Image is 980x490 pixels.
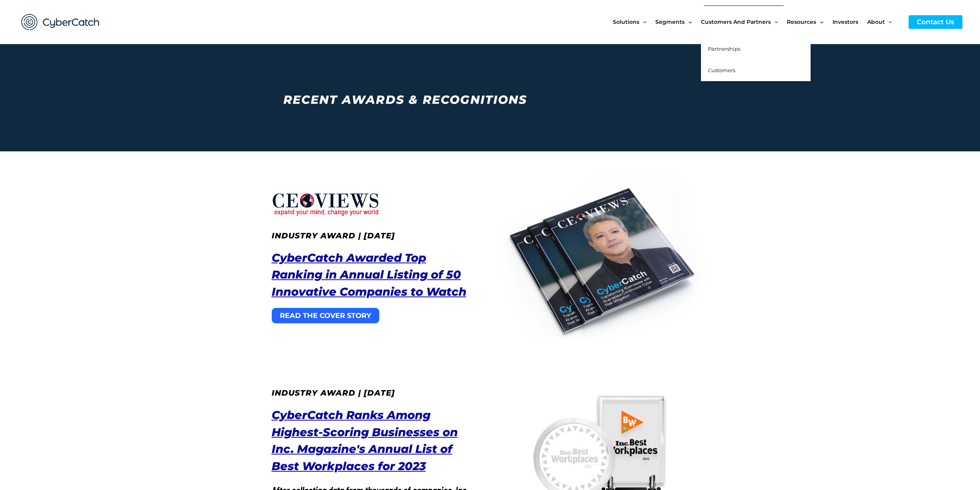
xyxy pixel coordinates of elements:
[708,67,735,73] span: Customers
[639,5,646,38] span: Menu Toggle
[701,38,811,60] a: Partnerships
[14,6,107,38] img: CyberCatch
[701,60,811,81] a: Customers
[816,5,823,38] span: Menu Toggle
[701,5,771,38] span: Customers and Partners
[272,186,379,222] img: Retina-Logo-544-x-180px
[909,15,962,29] a: Contact Us
[655,5,685,38] span: Segments
[280,312,371,319] span: READ THE COVER STORY
[708,46,740,52] span: Partnerships
[272,230,478,241] h2: INDUSTRY AWARD | [DATE]
[832,5,867,38] a: Investors
[283,91,703,108] h2: RECENT AWARDS & RECOGNITIONS
[771,5,778,38] span: Menu Toggle
[832,5,858,38] span: Investors
[885,5,892,38] span: Menu Toggle
[787,5,816,38] span: Resources
[867,5,885,38] span: About
[613,5,901,38] nav: Site Navigation: New Main Menu
[272,407,478,474] h2: CyberCatch Ranks Among Highest-Scoring Businesses on Inc. Magazine's Annual List of Best Workplac...
[272,308,379,323] a: READ THE COVER STORY
[272,249,478,300] h2: CyberCatch Awarded Top Ranking in Annual Listing of 50 Innovative Companies to Watch
[685,5,692,38] span: Menu Toggle
[613,5,639,38] span: Solutions
[272,387,478,399] h2: INDUSTRY AWARD | [DATE]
